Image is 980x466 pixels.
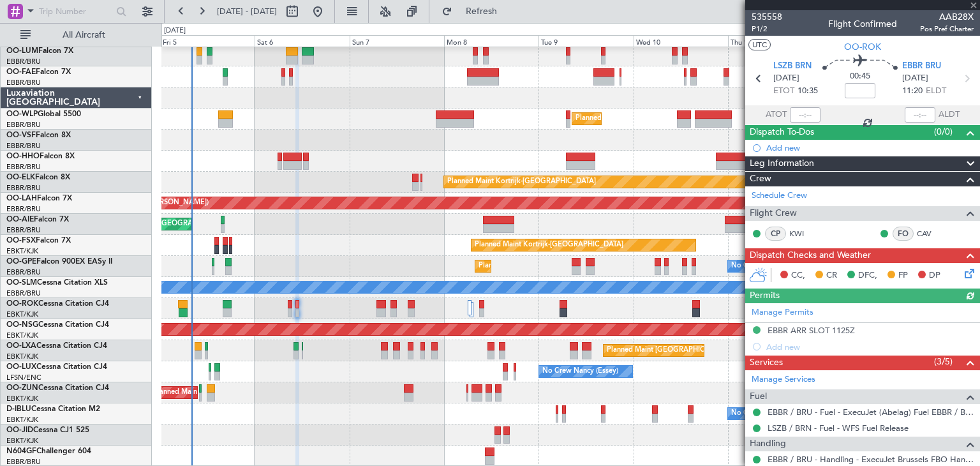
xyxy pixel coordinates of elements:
a: EBBR/BRU [6,267,41,277]
span: All Aircraft [33,31,135,40]
span: Dispatch Checks and Weather [750,248,871,263]
a: OO-LXACessna Citation CJ4 [6,342,107,350]
a: EBBR/BRU [6,120,41,130]
div: Add new [766,142,974,153]
span: OO-FSX [6,237,36,244]
a: LSZB / BRN - Fuel - WFS Fuel Release [768,423,909,433]
div: FO [893,227,914,241]
a: LFSN/ENC [6,373,41,382]
a: EBKT/KJK [6,415,38,425]
span: 535558 [752,10,782,24]
a: OO-ELKFalcon 8X [6,174,70,181]
a: EBKT/KJK [6,436,38,446]
button: UTC [748,39,771,50]
a: OO-FAEFalcon 7X [6,68,71,76]
span: Fuel [750,389,767,404]
span: N604GF [6,447,36,455]
div: No Crew [GEOGRAPHIC_DATA] ([GEOGRAPHIC_DATA] National) [731,404,945,423]
a: EBKT/KJK [6,331,38,340]
span: OO-AIE [6,216,34,223]
a: OO-WLPGlobal 5500 [6,110,81,118]
span: OO-ROK [844,40,881,54]
a: EBBR/BRU [6,225,41,235]
span: OO-LXA [6,342,36,350]
a: OO-VSFFalcon 8X [6,132,71,139]
span: 00:45 [850,70,870,83]
span: Handling [750,437,786,451]
a: EBKT/KJK [6,310,38,319]
span: OO-ROK [6,300,38,308]
span: (0/0) [934,125,953,139]
span: OO-NSG [6,321,38,329]
a: Schedule Crew [752,190,807,202]
span: OO-LUX [6,363,36,371]
a: KWI [789,228,818,239]
div: Fri 5 [160,35,255,47]
span: OO-ELK [6,174,35,181]
div: Planned Maint Kortrijk-[GEOGRAPHIC_DATA] [475,236,623,255]
div: Planned Maint [GEOGRAPHIC_DATA] ([GEOGRAPHIC_DATA] National) [479,257,709,276]
span: OO-HHO [6,153,40,160]
a: OO-LUMFalcon 7X [6,47,73,55]
span: Services [750,356,783,370]
span: ELDT [926,85,946,98]
button: Refresh [436,1,512,22]
a: OO-GPEFalcon 900EX EASy II [6,258,112,266]
a: Manage Services [752,373,815,386]
div: Planned Maint Milan (Linate) [575,109,667,128]
span: [DATE] [902,72,928,85]
a: OO-JIDCessna CJ1 525 [6,426,89,434]
span: AAB28X [920,10,974,24]
span: DP [929,269,940,282]
a: EBBR / BRU - Handling - ExecuJet Brussels FBO Handling Abelag [768,454,974,465]
div: No Crew [GEOGRAPHIC_DATA] ([GEOGRAPHIC_DATA] National) [731,257,945,276]
div: Mon 8 [444,35,538,47]
span: OO-JID [6,426,33,434]
div: Planned Maint Kortrijk-[GEOGRAPHIC_DATA] [447,172,596,192]
span: OO-LUM [6,47,38,55]
a: EBBR / BRU - Fuel - ExecuJet (Abelag) Fuel EBBR / BRU [768,407,974,417]
span: CC, [791,269,805,282]
a: OO-SLMCessna Citation XLS [6,279,108,287]
span: ETOT [773,85,794,98]
span: 11:20 [902,85,923,98]
a: EBKT/KJK [6,394,38,403]
span: ATOT [766,109,787,121]
div: CP [765,227,786,241]
a: EBBR/BRU [6,162,41,172]
span: OO-GPE [6,258,36,266]
span: LSZB BRN [773,60,812,73]
a: EBBR/BRU [6,183,41,193]
button: All Aircraft [14,25,138,45]
span: Flight Crew [750,206,797,221]
a: OO-LAHFalcon 7X [6,195,72,202]
div: Planned Maint [GEOGRAPHIC_DATA] ([GEOGRAPHIC_DATA] National) [607,341,838,360]
span: FP [898,269,908,282]
a: CAV [917,228,946,239]
span: OO-WLP [6,110,38,118]
a: EBKT/KJK [6,246,38,256]
div: [DATE] [164,26,186,36]
a: EBBR/BRU [6,289,41,298]
span: DFC, [858,269,877,282]
a: OO-AIEFalcon 7X [6,216,69,223]
span: OO-FAE [6,68,36,76]
span: OO-LAH [6,195,37,202]
a: EBBR/BRU [6,57,41,66]
span: EBBR BRU [902,60,941,73]
span: Leg Information [750,156,814,171]
span: [DATE] [773,72,799,85]
span: ALDT [939,109,960,121]
div: Sat 6 [255,35,349,47]
span: P1/2 [752,24,782,34]
input: Trip Number [39,2,112,21]
span: Refresh [455,7,509,16]
span: 10:35 [798,85,818,98]
span: Pos Pref Charter [920,24,974,34]
span: [DATE] - [DATE] [217,6,277,17]
span: CR [826,269,837,282]
a: OO-FSXFalcon 7X [6,237,71,244]
span: Dispatch To-Dos [750,125,814,140]
div: Wed 10 [634,35,728,47]
a: EBBR/BRU [6,141,41,151]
